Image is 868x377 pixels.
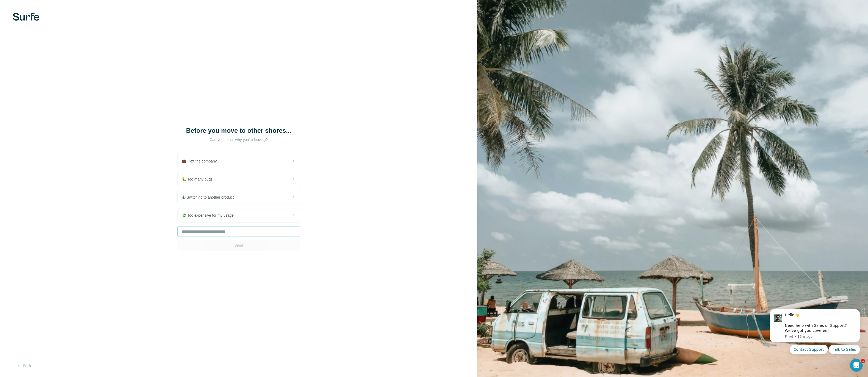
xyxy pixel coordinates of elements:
span: 1 [861,359,865,363]
p: Can you tell us why you're leaving? [186,137,292,142]
span: 💼 I left the company [182,158,221,164]
button: Back [13,361,35,371]
h1: Before you move to other shores... [186,126,292,135]
iframe: Intercom notifications message [762,304,868,357]
span: 💸 Too expensive for my usage [182,213,238,218]
iframe: Intercom live chat [850,359,863,372]
span: 🕹 Switching to another product [182,195,238,200]
span: 🐛 Too many bugs [182,177,217,182]
img: Surfe's logo [13,13,39,21]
